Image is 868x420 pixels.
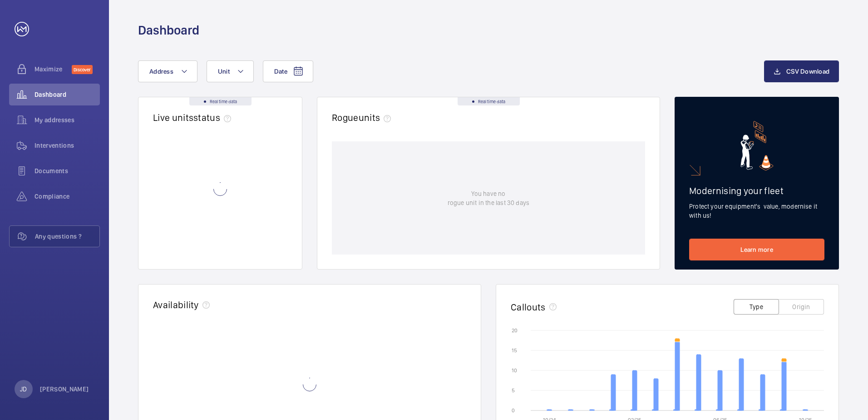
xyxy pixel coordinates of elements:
[689,239,824,260] a: Learn more
[512,327,518,334] text: 20
[35,65,72,74] span: Maximize
[512,347,517,354] text: 15
[689,185,824,196] h2: Modernising your fleet
[511,301,546,313] h2: Callouts
[35,232,99,241] span: Any questions ?
[512,407,515,414] text: 0
[359,112,395,123] span: units
[689,202,824,220] p: Protect your equipment's value, modernise it with us!
[512,387,515,394] text: 5
[35,115,100,125] span: My addresses
[207,60,254,82] button: Unit
[779,299,824,315] button: Origin
[35,192,100,201] span: Compliance
[138,22,199,39] h1: Dashboard
[40,385,89,394] p: [PERSON_NAME]
[263,60,313,82] button: Date
[448,189,529,207] p: You have no rogue unit in the last 30 days
[740,121,774,170] img: marketing-card.svg
[153,112,235,123] h2: Live units
[458,97,520,105] div: Real time data
[35,90,100,99] span: Dashboard
[274,68,287,75] span: Date
[153,299,199,310] h2: Availability
[193,112,235,123] span: status
[332,112,395,123] h2: Rogue
[20,385,27,394] p: JD
[764,60,839,82] button: CSV Download
[35,166,100,175] span: Documents
[218,68,230,75] span: Unit
[149,68,173,75] span: Address
[189,97,252,105] div: Real time data
[138,60,197,82] button: Address
[734,299,779,315] button: Type
[786,68,829,75] span: CSV Download
[35,141,100,150] span: Interventions
[512,367,517,374] text: 10
[72,65,93,74] span: Discover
